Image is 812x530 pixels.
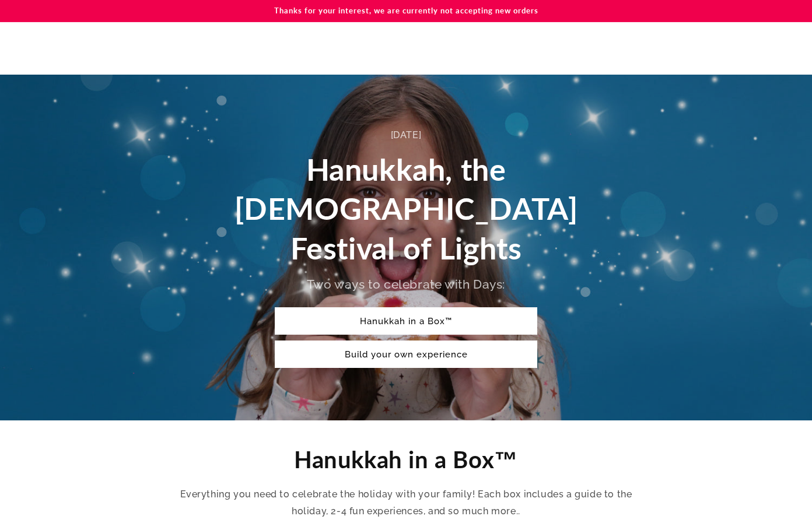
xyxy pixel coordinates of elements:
[228,127,584,144] div: [DATE]
[275,341,537,368] a: Build your own experience
[235,151,578,266] span: Hanukkah, the [DEMOGRAPHIC_DATA] Festival of Lights
[275,307,537,335] a: Hanukkah in a Box™
[294,445,518,473] span: Hanukkah in a Box™
[178,486,633,520] p: Everything you need to celebrate the holiday with your family! Each box includes a guide to the h...
[307,277,505,292] span: Two ways to celebrate with Days:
